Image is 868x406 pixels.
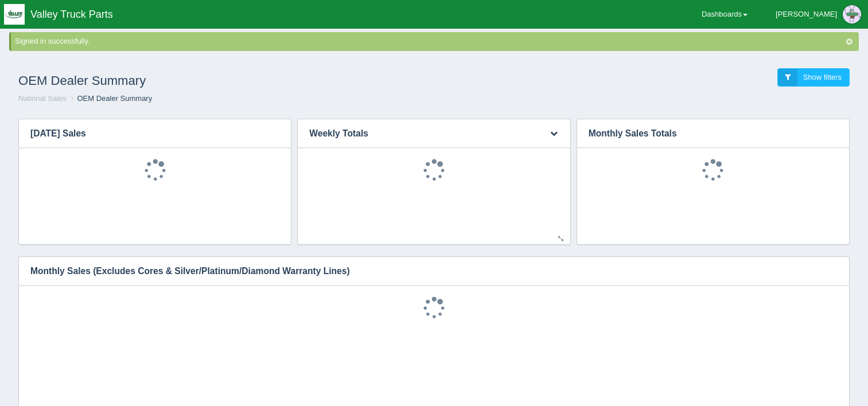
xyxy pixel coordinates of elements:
div: [PERSON_NAME] [776,3,837,26]
div: Signed in successfully. [15,36,857,47]
h3: Monthly Sales (Excludes Cores & Silver/Platinum/Diamond Warranty Lines) [19,257,832,286]
h3: Monthly Sales Totals [577,119,832,148]
span: Show filters [803,73,842,81]
span: Valley Truck Parts [30,9,113,20]
a: Show filters [777,68,850,87]
h3: Weekly Totals [298,119,535,148]
img: q1blfpkbivjhsugxdrfq.png [4,4,25,25]
img: Profile Picture [843,5,861,24]
li: OEM Dealer Summary [68,93,152,104]
a: National Sales [18,94,67,103]
h3: [DATE] Sales [19,119,274,148]
h1: OEM Dealer Summary [18,68,434,93]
